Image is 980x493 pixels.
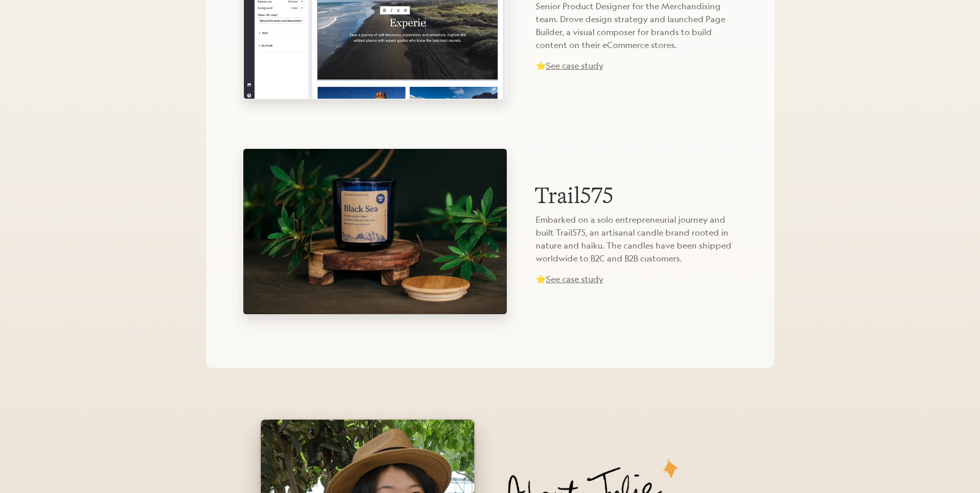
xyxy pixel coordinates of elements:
div: about [206,368,774,378]
h1: Trail575 [535,184,737,206]
span: See case study [546,60,603,71]
p: ⭐ [536,272,737,286]
p: Embarked on a solo entrepreneurial journey and built Trail575, an artisanal candle brand rooted i... [536,213,737,265]
span: See case study [546,273,603,285]
a: Trail575Embarked on a solo entrepreneurial journey and built Trail575, an artisanal candle brand ... [206,149,774,314]
p: ⭐ [536,59,737,72]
